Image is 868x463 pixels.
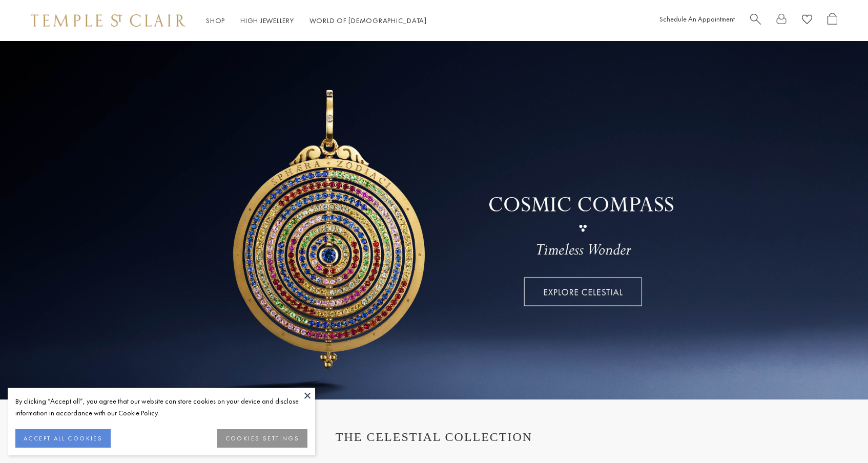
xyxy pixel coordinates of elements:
a: Search [750,13,761,29]
a: ShopShop [206,16,225,25]
a: Schedule An Appointment [659,14,735,24]
a: High JewelleryHigh Jewellery [240,16,294,25]
nav: Main navigation [206,14,427,27]
button: COOKIES SETTINGS [217,429,307,448]
button: ACCEPT ALL COOKIES [15,429,111,448]
div: By clicking “Accept all”, you agree that our website can store cookies on your device and disclos... [15,395,307,419]
iframe: Gorgias live chat messenger [817,415,858,453]
a: Open Shopping Bag [828,13,837,29]
h1: THE CELESTIAL COLLECTION [41,430,827,444]
a: World of [DEMOGRAPHIC_DATA]World of [DEMOGRAPHIC_DATA] [309,16,427,25]
img: Temple St. Clair [31,14,185,27]
a: View Wishlist [802,13,812,29]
